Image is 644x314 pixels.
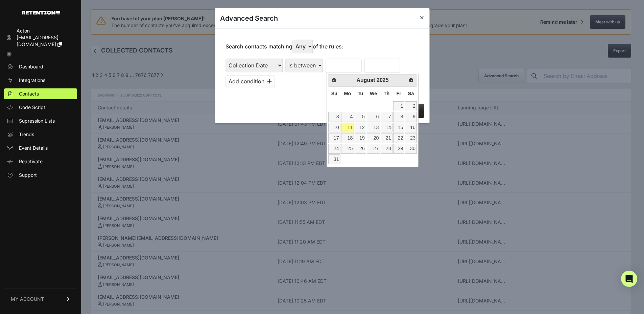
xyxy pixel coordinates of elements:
a: 14 [381,123,392,132]
span: Contacts [19,90,39,97]
a: 15 [393,123,405,132]
a: 24 [328,144,340,154]
a: Next [406,75,416,85]
div: Acton [17,27,74,34]
a: Code Script [4,102,77,113]
span: Tuesday [358,91,363,96]
a: Support [4,170,77,181]
span: August [356,77,375,83]
a: 9 [405,112,416,122]
a: Trends [4,129,77,140]
div: Open Intercom Messenger [621,271,637,287]
span: MY ACCOUNT [11,296,44,302]
span: Next [408,78,414,83]
span: [EMAIL_ADDRESS][DOMAIN_NAME] [17,35,58,47]
span: Trends [19,131,34,138]
span: Prev [331,78,337,83]
span: Integrations [19,77,45,84]
a: Supression Lists [4,116,77,126]
a: Prev [329,75,339,85]
span: Thursday [384,91,390,96]
span: Monday [344,91,351,96]
a: MY ACCOUNT [4,289,77,309]
h3: Advanced Search [220,14,278,23]
a: 7 [381,112,392,122]
a: 26 [355,144,366,154]
button: Add condition [225,76,275,87]
span: Support [19,172,37,179]
a: Reactivate [4,156,77,167]
a: 5 [355,112,366,122]
a: Acton [EMAIL_ADDRESS][DOMAIN_NAME] [4,25,77,50]
a: Contacts [4,88,77,99]
a: 22 [393,133,405,143]
a: 23 [405,133,416,143]
a: Dashboard [4,61,77,72]
a: 16 [405,123,416,132]
a: 6 [367,112,380,122]
p: Search contacts matching of the rules: [225,40,343,53]
a: Integrations [4,75,77,86]
a: 25 [341,144,354,154]
a: 8 [393,112,405,122]
span: Reactivate [19,158,43,165]
a: 11 [341,123,354,132]
a: 3 [328,112,340,122]
a: 29 [393,144,405,154]
a: 18 [341,133,354,143]
a: 4 [341,112,354,122]
a: 27 [367,144,380,154]
a: 28 [381,144,392,154]
a: 1 [393,101,405,111]
a: 13 [367,123,380,132]
a: 2 [405,101,416,111]
span: Dashboard [19,63,43,70]
a: Event Details [4,143,77,153]
a: 31 [328,154,340,164]
span: Supression Lists [19,118,55,124]
span: Sunday [331,91,337,96]
span: Event Details [19,145,48,151]
a: 12 [355,123,366,132]
span: 2025 [377,77,389,83]
a: 30 [405,144,416,154]
a: 10 [328,123,340,132]
a: 21 [381,133,392,143]
span: Wednesday [370,91,377,96]
span: Saturday [408,91,414,96]
a: 17 [328,133,340,143]
a: 19 [355,133,366,143]
img: Retention.com [22,11,60,15]
a: 20 [367,133,380,143]
span: Friday [396,91,401,96]
span: Code Script [19,104,45,111]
